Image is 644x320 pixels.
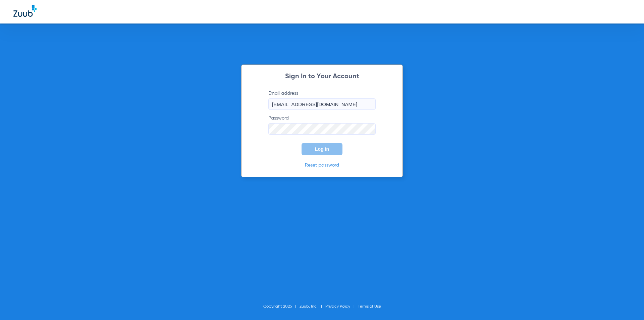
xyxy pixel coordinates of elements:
[268,123,376,135] input: Password
[358,305,381,309] a: Terms of Use
[268,98,376,110] input: Email address
[263,303,300,310] li: Copyright 2025
[13,5,37,17] img: Zuub Logo
[268,115,376,135] label: Password
[315,146,329,152] span: Log In
[268,90,376,110] label: Email address
[300,303,325,310] li: Zuub, Inc.
[302,143,342,155] button: Log In
[305,163,339,168] a: Reset password
[325,305,350,309] a: Privacy Policy
[258,73,386,80] h2: Sign In to Your Account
